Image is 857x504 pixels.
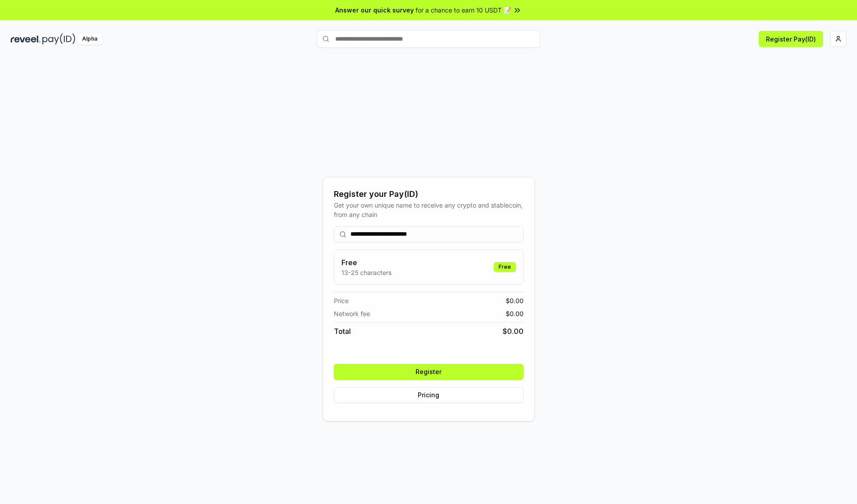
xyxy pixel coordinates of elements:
[77,33,102,45] div: Alpha
[494,262,516,272] div: Free
[11,33,41,45] img: reveel_dark
[334,200,524,219] div: Get your own unique name to receive any crypto and stablecoin, from any chain
[335,5,414,15] span: Answer our quick survey
[506,296,524,305] span: $ 0.00
[506,309,524,318] span: $ 0.00
[416,5,511,15] span: for a chance to earn 10 USDT 📝
[334,296,349,305] span: Price
[341,257,391,268] h3: Free
[334,326,351,337] span: Total
[759,31,823,47] button: Register Pay(ID)
[341,268,391,277] p: 13-25 characters
[334,188,524,200] div: Register your Pay(ID)
[503,326,524,337] span: $ 0.00
[334,364,524,380] button: Register
[334,387,524,403] button: Pricing
[334,309,370,318] span: Network fee
[42,33,75,45] img: pay_id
